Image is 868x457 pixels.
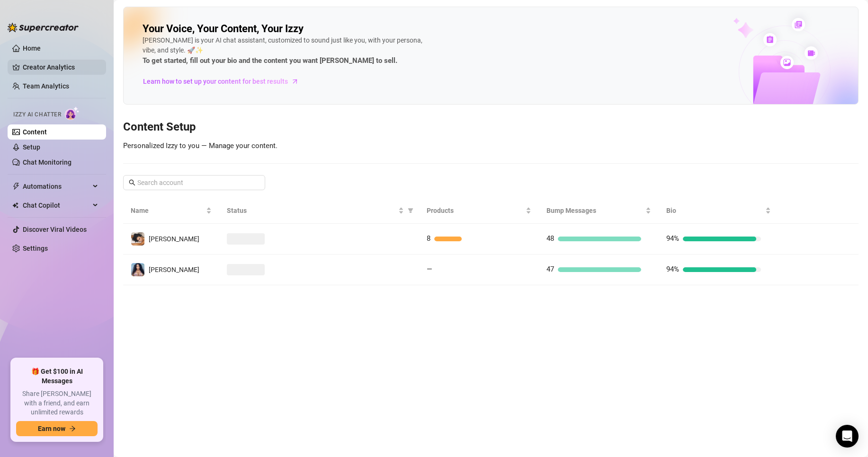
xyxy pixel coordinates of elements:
img: AI Chatter [65,106,80,120]
span: 48 [546,234,554,243]
span: Automations [23,179,90,194]
th: Bio [659,198,779,224]
span: Share [PERSON_NAME] with a friend, and earn unlimited rewards [16,389,98,417]
a: Team Analytics [23,82,69,90]
button: Earn nowarrow-right [16,421,98,436]
a: Discover Viral Videos [23,226,87,233]
img: logo-BBDzfeDw.svg [8,23,79,32]
img: Chat Copilot [12,202,18,209]
th: Products [419,198,539,224]
span: 94% [666,234,679,243]
h2: Your Voice, Your Content, Your Izzy [143,22,304,35]
a: Home [23,44,41,52]
span: Chat Copilot [23,198,90,213]
th: Name [123,198,219,224]
span: Bio [666,205,763,216]
a: Learn how to set up your content for best results [143,74,306,89]
div: Open Intercom Messenger [836,425,859,448]
span: Products [427,205,524,216]
span: Izzy AI Chatter [13,110,61,119]
a: Setup [23,143,40,151]
h3: Content Setup [123,120,859,135]
span: Earn now [38,425,65,432]
span: [PERSON_NAME] [149,266,199,273]
span: search [129,179,135,186]
span: Personalized Izzy to you — Manage your content. [123,141,277,150]
span: 8 [427,234,430,243]
span: arrow-right [69,425,76,432]
span: Status [227,205,396,216]
img: Raqual [131,263,144,276]
a: Creator Analytics [23,60,98,75]
a: Chat Monitoring [23,158,72,166]
span: Learn how to set up your content for best results [143,76,288,87]
span: filter [408,208,413,213]
span: Name [131,205,204,216]
a: Content [23,128,47,136]
span: filter [406,203,415,218]
th: Status [219,198,419,224]
span: — [427,265,432,273]
span: Bump Messages [546,205,644,216]
a: Settings [23,245,48,252]
input: Search account [137,177,252,188]
th: Bump Messages [539,198,659,224]
span: thunderbolt [12,183,20,190]
img: Raqual [131,232,144,246]
span: 🎁 Get $100 in AI Messages [16,367,98,386]
span: 47 [546,265,554,273]
span: 94% [666,265,679,273]
strong: To get started, fill out your bio and the content you want [PERSON_NAME] to sell. [143,56,397,65]
span: [PERSON_NAME] [149,235,199,243]
img: ai-chatter-content-library-cLFOSyPT.png [711,8,858,104]
div: [PERSON_NAME] is your AI chat assistant, customized to sound just like you, with your persona, vi... [143,35,427,67]
span: arrow-right [290,77,300,86]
